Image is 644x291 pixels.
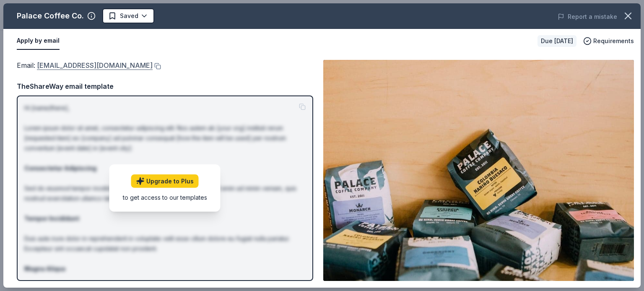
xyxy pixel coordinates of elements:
[131,175,199,188] a: Upgrade to Plus
[17,9,84,23] div: Palace Coffee Co.
[102,8,154,23] button: Saved
[593,36,634,46] span: Requirements
[37,60,153,71] a: [EMAIL_ADDRESS][DOMAIN_NAME]
[17,61,153,70] span: Email :
[24,265,65,272] strong: Magna Aliqua
[120,11,138,21] span: Saved
[24,165,96,172] strong: Consectetur Adipiscing
[323,60,634,281] img: Image for Palace Coffee Co.
[123,193,207,202] div: to get access to our templates
[583,36,634,46] button: Requirements
[558,12,617,22] button: Report a mistake
[24,215,79,222] strong: Tempor Incididunt
[17,81,313,92] div: TheShareWay email template
[17,32,60,50] button: Apply by email
[538,35,576,47] div: Due [DATE]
